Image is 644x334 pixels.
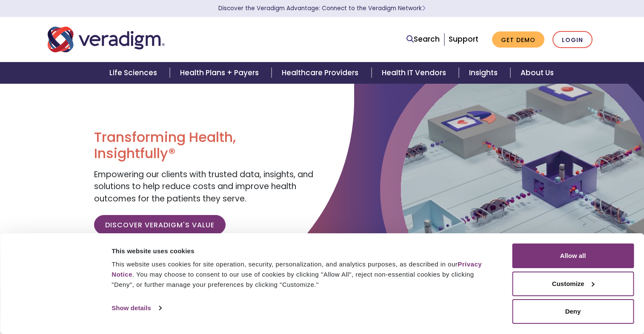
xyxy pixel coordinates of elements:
[112,259,493,290] div: This website uses cookies for site operation, security, personalization, and analytics purposes, ...
[406,34,440,45] a: Search
[48,25,165,54] img: Veradigm logo
[449,34,478,44] a: Support
[94,169,313,204] span: Empowering our clients with trusted data, insights, and solutions to help reduce costs and improv...
[94,215,226,235] a: Discover Veradigm's Value
[99,62,170,84] a: Life Sciences
[512,272,634,296] button: Customize
[459,62,510,84] a: Insights
[94,129,315,162] h1: Transforming Health, Insightfully®
[372,62,459,84] a: Health IT Vendors
[492,31,544,48] a: Get Demo
[112,246,493,256] div: This website uses cookies
[552,31,592,48] a: Login
[112,302,161,314] a: Show details
[272,62,371,84] a: Healthcare Providers
[512,243,634,268] button: Allow all
[512,299,634,324] button: Deny
[218,4,426,12] a: Discover the Veradigm Advantage: Connect to the Veradigm NetworkLearn More
[170,62,272,84] a: Health Plans + Payers
[510,62,564,84] a: About Us
[422,4,426,12] span: Learn More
